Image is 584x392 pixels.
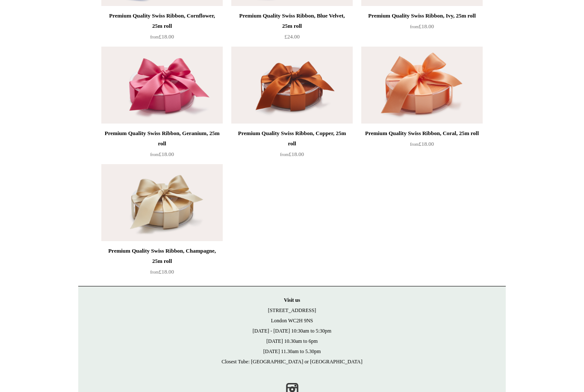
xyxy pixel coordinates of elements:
span: £18.00 [410,141,434,147]
span: £18.00 [150,151,174,157]
span: from [410,142,419,147]
span: from [150,270,159,274]
span: from [280,152,289,157]
img: Premium Quality Swiss Ribbon, Geranium, 25m roll [101,47,223,124]
div: Premium Quality Swiss Ribbon, Blue Velvet, 25m roll [233,11,351,31]
img: Premium Quality Swiss Ribbon, Coral, 25m roll [361,47,483,124]
img: Premium Quality Swiss Ribbon, Copper, 25m roll [231,47,353,124]
span: £18.00 [280,151,304,157]
a: Premium Quality Swiss Ribbon, Ivy, 25m roll from£18.00 [361,11,483,46]
div: Premium Quality Swiss Ribbon, Champagne, 25m roll [103,246,221,266]
div: Premium Quality Swiss Ribbon, Copper, 25m roll [233,128,351,149]
a: Premium Quality Swiss Ribbon, Blue Velvet, 25m roll £24.00 [231,11,353,46]
span: £18.00 [150,268,174,275]
a: Premium Quality Swiss Ribbon, Champagne, 25m roll Premium Quality Swiss Ribbon, Champagne, 25m roll [101,164,223,241]
a: Premium Quality Swiss Ribbon, Geranium, 25m roll Premium Quality Swiss Ribbon, Geranium, 25m roll [101,47,223,124]
a: Premium Quality Swiss Ribbon, Geranium, 25m roll from£18.00 [101,128,223,163]
span: from [150,152,159,157]
div: Premium Quality Swiss Ribbon, Ivy, 25m roll [363,11,481,21]
a: Premium Quality Swiss Ribbon, Copper, 25m roll Premium Quality Swiss Ribbon, Copper, 25m roll [231,47,353,124]
span: from [410,24,419,29]
p: [STREET_ADDRESS] London WC2H 9NS [DATE] - [DATE] 10:30am to 5:30pm [DATE] 10.30am to 6pm [DATE] 1... [87,295,497,367]
div: Premium Quality Swiss Ribbon, Coral, 25m roll [363,128,481,139]
a: Premium Quality Swiss Ribbon, Coral, 25m roll Premium Quality Swiss Ribbon, Coral, 25m roll [361,47,483,124]
span: £18.00 [150,33,174,40]
div: Premium Quality Swiss Ribbon, Cornflower, 25m roll [103,11,221,31]
a: Premium Quality Swiss Ribbon, Copper, 25m roll from£18.00 [231,128,353,163]
span: £24.00 [284,33,300,40]
a: Premium Quality Swiss Ribbon, Cornflower, 25m roll from£18.00 [101,11,223,46]
strong: Visit us [284,297,300,303]
div: Premium Quality Swiss Ribbon, Geranium, 25m roll [103,128,221,149]
a: Premium Quality Swiss Ribbon, Champagne, 25m roll from£18.00 [101,246,223,281]
span: £18.00 [410,23,434,29]
a: Premium Quality Swiss Ribbon, Coral, 25m roll from£18.00 [361,128,483,163]
span: from [150,35,159,39]
img: Premium Quality Swiss Ribbon, Champagne, 25m roll [101,164,223,241]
